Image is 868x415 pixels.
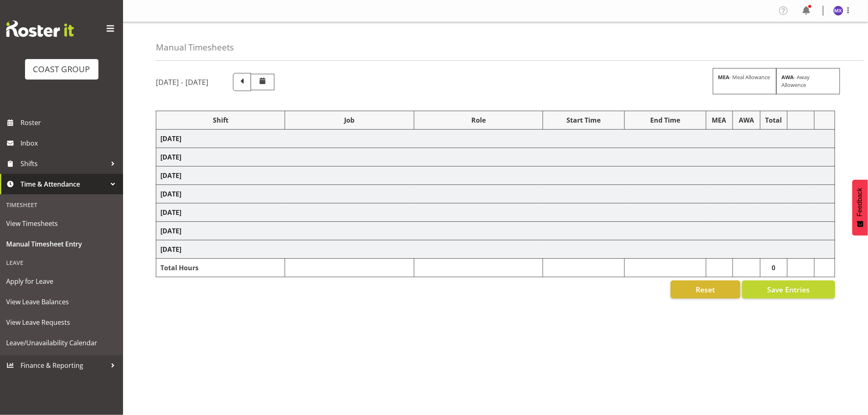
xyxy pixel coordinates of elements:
[857,188,864,217] span: Feedback
[718,73,730,81] strong: MEA
[21,137,119,149] span: Inbox
[21,178,107,190] span: Time & Attendance
[696,284,715,295] span: Reset
[834,6,843,16] img: michelle-xiang8229.jpg
[2,292,121,312] a: View Leave Balances
[156,259,285,277] td: Total Hours
[156,203,835,222] td: [DATE]
[710,115,729,125] div: MEA
[671,280,740,299] button: Reset
[21,157,107,170] span: Shifts
[737,115,756,125] div: AWA
[156,222,835,240] td: [DATE]
[289,115,409,125] div: Job
[760,259,787,277] td: 0
[2,333,121,353] a: Leave/Unavailability Calendar
[21,359,107,372] span: Finance & Reporting
[156,240,835,259] td: [DATE]
[33,63,90,75] div: COAST GROUP
[782,73,794,81] strong: AWA
[160,115,281,125] div: Shift
[547,115,620,125] div: Start Time
[6,296,117,308] span: View Leave Balances
[777,68,840,94] div: - Away Allowence
[767,284,810,295] span: Save Entries
[156,148,835,166] td: [DATE]
[2,312,121,333] a: View Leave Requests
[6,337,117,349] span: Leave/Unavailability Calendar
[6,217,117,230] span: View Timesheets
[6,275,117,287] span: Apply for Leave
[156,78,208,87] h5: [DATE] - [DATE]
[21,116,119,129] span: Roster
[852,180,868,235] button: Feedback - Show survey
[2,271,121,292] a: Apply for Leave
[2,254,121,271] div: Leave
[713,68,777,94] div: - Meal Allowance
[418,115,539,125] div: Role
[6,21,74,37] img: Rosterit website logo
[742,280,835,299] button: Save Entries
[629,115,702,125] div: End Time
[6,238,117,250] span: Manual Timesheet Entry
[156,185,835,203] td: [DATE]
[6,316,117,328] span: View Leave Requests
[2,196,121,213] div: Timesheet
[156,43,234,52] h4: Manual Timesheets
[2,213,121,234] a: View Timesheets
[2,234,121,254] a: Manual Timesheet Entry
[765,115,783,125] div: Total
[156,130,835,148] td: [DATE]
[156,166,835,185] td: [DATE]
